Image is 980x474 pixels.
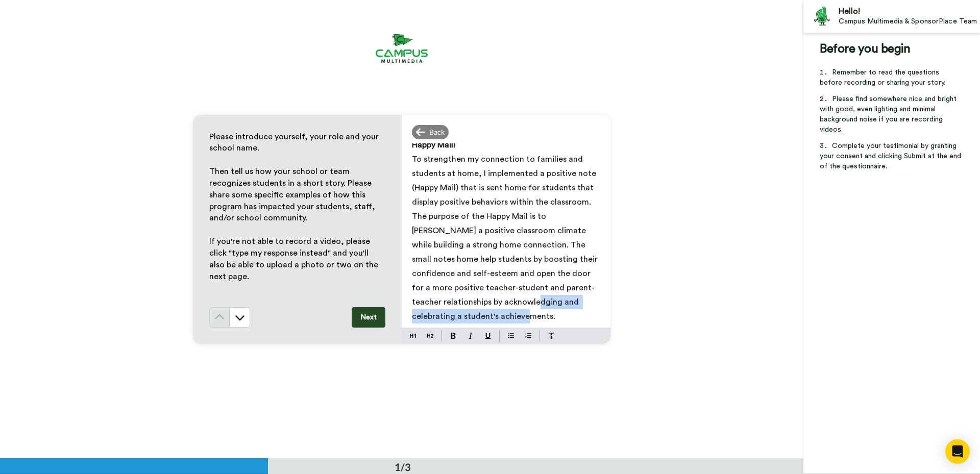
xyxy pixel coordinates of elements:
img: italic-mark.svg [469,333,473,339]
span: If you're not able to record a video, please click "type my response instead" and you'll also be ... [209,237,380,281]
img: clear-format.svg [548,333,554,339]
div: Open Intercom Messenger [945,439,970,464]
button: Next [352,307,385,328]
span: Please find somewhere nice and bright with good, even lighting and minimal background noise if yo... [820,95,959,133]
span: To strengthen my connection to families and students at home, I implemented a positive note (Happ... [412,155,600,320]
span: Before you begin [820,43,910,55]
span: Please introduce yourself, your role and your school name. [209,133,381,153]
div: Hello! [839,7,979,16]
img: heading-one-block.svg [410,332,416,340]
div: Back [412,125,449,139]
span: Happy Mail! [412,141,455,149]
img: underline-mark.svg [485,333,491,339]
div: Campus Multimedia & SponsorPlace Team [839,17,979,26]
img: heading-two-block.svg [427,332,433,340]
span: Remember to read the questions before recording or sharing your story. [820,69,945,86]
img: bulleted-block.svg [508,332,514,340]
div: 1/3 [378,460,427,474]
span: Complete your testimonial by granting your consent and clicking Submit at the end of the question... [820,142,963,170]
span: Back [429,127,445,137]
img: bold-mark.svg [451,333,456,339]
img: Profile Image [809,4,834,29]
img: numbered-block.svg [525,332,531,340]
span: Then tell us how your school or team recognizes students in a short story. Please share some spec... [209,167,377,222]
